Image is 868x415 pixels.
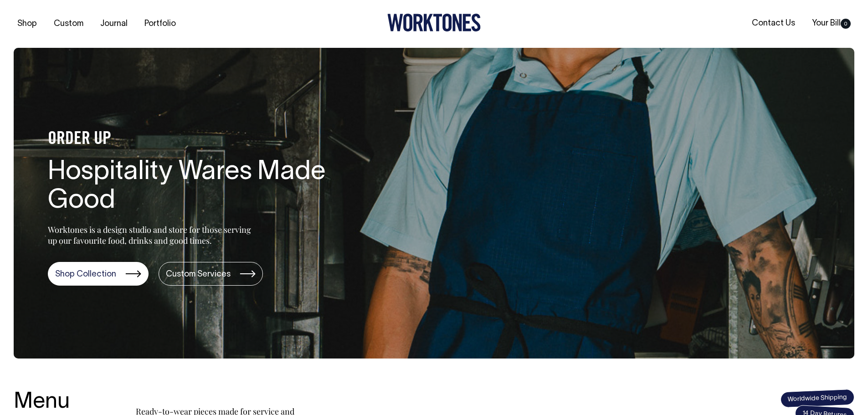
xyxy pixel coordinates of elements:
[159,262,263,286] a: Custom Services
[748,16,799,31] a: Contact Us
[841,19,851,29] span: 0
[48,224,255,246] p: Worktones is a design studio and store for those serving up our favourite food, drinks and good t...
[48,130,339,149] h4: ORDER UP
[808,16,854,31] a: Your Bill0
[48,262,149,286] a: Shop Collection
[14,16,41,31] a: Shop
[780,389,854,408] span: Worldwide Shipping
[141,16,180,31] a: Portfolio
[48,158,339,216] h1: Hospitality Wares Made Good
[50,16,87,31] a: Custom
[97,16,131,31] a: Journal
